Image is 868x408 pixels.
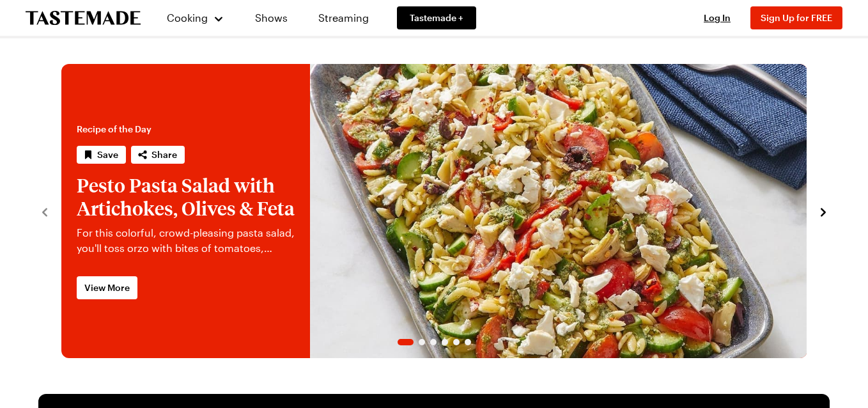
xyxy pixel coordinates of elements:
button: Cooking [166,3,224,33]
span: Log In [704,12,731,23]
span: Tastemade + [410,12,463,24]
div: 1 / 6 [61,64,807,358]
button: Log In [692,12,743,24]
a: View More [77,276,137,299]
span: Save [97,148,118,161]
a: To Tastemade Home Page [26,11,141,26]
span: Go to slide 4 [442,339,448,345]
button: Save recipe [77,146,126,164]
button: navigate to previous item [38,203,51,219]
button: navigate to next item [817,203,830,219]
button: Share [131,146,185,164]
span: Go to slide 5 [453,339,460,345]
span: Go to slide 3 [430,339,437,345]
span: Share [151,148,177,161]
button: Sign Up for FREE [750,6,842,29]
span: Cooking [167,12,208,24]
span: View More [84,281,130,294]
a: Tastemade + [397,6,476,29]
span: Go to slide 1 [398,339,414,345]
span: Go to slide 6 [465,339,471,345]
span: Go to slide 2 [419,339,425,345]
span: Sign Up for FREE [761,12,832,23]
